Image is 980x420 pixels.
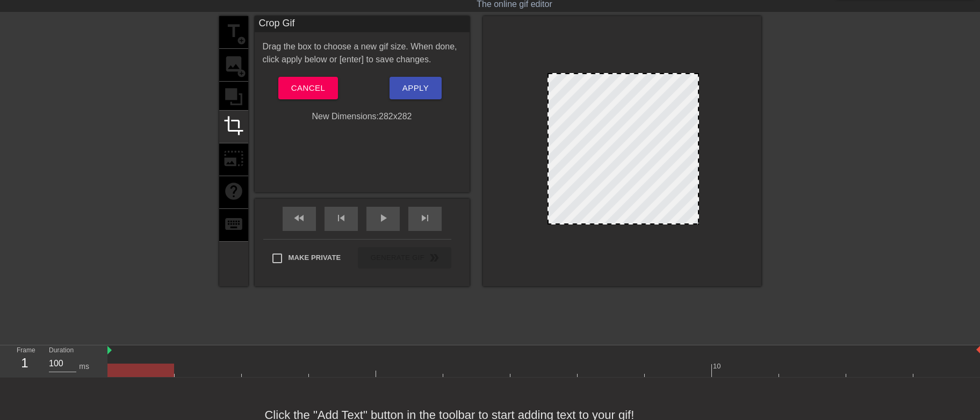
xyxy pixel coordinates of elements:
[255,110,470,123] div: New Dimensions: 282 x 282
[49,347,74,354] label: Duration
[335,212,348,225] span: skip_previous
[79,361,89,372] div: ms
[255,16,470,32] div: Crop Gif
[293,212,306,225] span: fast_rewind
[377,212,390,225] span: play_arrow
[419,212,431,225] span: skip_next
[713,361,723,372] div: 10
[9,345,41,376] div: Frame
[278,77,338,99] button: Cancel
[255,40,470,66] div: Drag the box to choose a new gif size. When done, click apply below or [enter] to save changes.
[402,81,429,95] span: Apply
[17,353,33,373] div: 1
[390,77,442,99] button: Apply
[291,81,325,95] span: Cancel
[289,252,341,263] span: Make Private
[224,115,244,136] span: crop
